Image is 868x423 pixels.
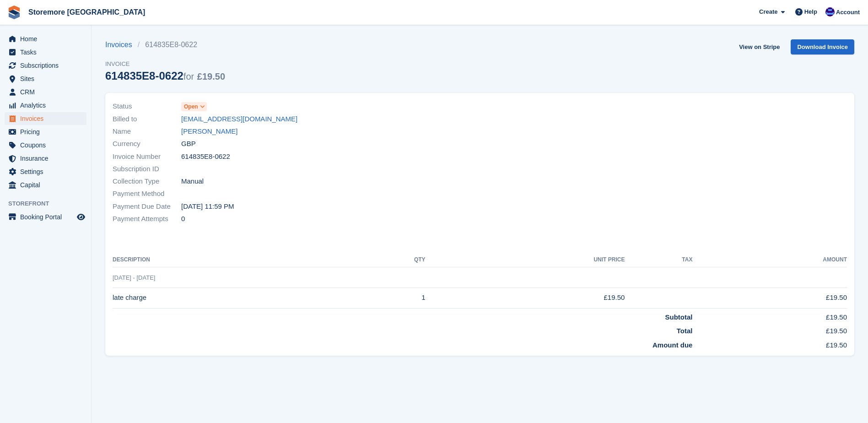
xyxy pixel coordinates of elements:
a: menu [5,165,86,178]
td: late charge [113,287,353,308]
th: Description [113,253,353,267]
span: Collection Type [113,176,181,187]
span: Payment Due Date [113,201,181,212]
td: £19.50 [692,287,847,308]
time: 2025-08-18 22:59:59 UTC [181,201,234,212]
a: Preview store [75,211,86,222]
a: Download Invoice [791,39,854,54]
span: CRM [20,86,75,98]
span: Subscriptions [20,59,75,72]
a: View on Stripe [735,39,783,54]
strong: Total [677,327,693,335]
span: Help [804,7,817,16]
span: Payment Method [113,189,181,199]
td: £19.50 [426,287,625,308]
span: Invoice Number [113,152,181,162]
span: Home [20,33,75,45]
span: Insurance [20,152,75,165]
span: £19.50 [197,71,225,81]
span: Pricing [20,125,75,138]
span: [DATE] - [DATE] [113,274,155,281]
span: Settings [20,165,75,178]
th: QTY [353,253,426,267]
span: Invoice [105,60,225,69]
span: Booking Portal [20,211,75,223]
span: Coupons [20,139,75,152]
a: menu [5,211,86,223]
span: Manual [181,176,204,187]
td: £19.50 [692,336,847,351]
span: GBP [181,139,196,149]
img: stora-icon-8386f47178a22dfd0bd8f6a31ec36ba5ce8667c1dd55bd0f319d3a0aa187defe.svg [7,5,21,19]
span: Billed to [113,114,181,125]
nav: breadcrumbs [105,39,225,50]
th: Tax [625,253,692,267]
span: 614835E8-0622 [181,152,230,162]
span: Tasks [20,46,75,59]
span: Payment Attempts [113,214,181,224]
strong: Amount due [652,341,693,349]
span: Currency [113,139,181,149]
td: £19.50 [692,308,847,322]
a: menu [5,33,86,45]
span: Account [836,8,860,17]
a: menu [5,179,86,191]
a: Open [181,101,207,112]
span: Storefront [8,199,91,208]
a: menu [5,86,86,98]
a: menu [5,59,86,72]
strong: Subtotal [665,313,692,321]
a: menu [5,46,86,59]
span: 0 [181,214,185,224]
td: 1 [353,287,426,308]
span: Create [759,7,777,16]
a: [PERSON_NAME] [181,126,237,137]
span: Invoices [20,112,75,125]
a: menu [5,99,86,112]
span: for [183,71,194,81]
span: Open [184,103,198,111]
td: £19.50 [692,322,847,336]
img: Angela [825,7,835,16]
a: menu [5,139,86,152]
a: [EMAIL_ADDRESS][DOMAIN_NAME] [181,114,297,125]
a: Invoices [105,39,138,50]
a: Storemore [GEOGRAPHIC_DATA] [25,5,149,20]
a: menu [5,125,86,138]
a: menu [5,152,86,165]
span: Subscription ID [113,164,181,174]
span: Sites [20,72,75,85]
span: Status [113,101,181,112]
a: menu [5,112,86,125]
th: Amount [692,253,847,267]
span: Name [113,126,181,137]
a: menu [5,72,86,85]
div: 614835E8-0622 [105,70,225,82]
span: Capital [20,179,75,191]
span: Analytics [20,99,75,112]
th: Unit Price [426,253,625,267]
